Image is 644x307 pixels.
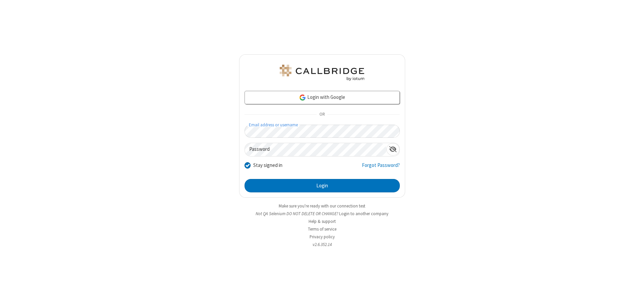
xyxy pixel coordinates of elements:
a: Login with Google [245,91,400,104]
img: QA Selenium DO NOT DELETE OR CHANGE [278,65,366,81]
label: Stay signed in [253,162,282,169]
img: google-icon.png [299,94,306,101]
span: OR [317,110,327,119]
a: Make sure you're ready with our connection test [279,203,365,209]
a: Forgot Password? [362,162,400,174]
button: Login [245,179,400,192]
button: Login to another company [339,210,388,217]
a: Help & support [309,219,336,224]
a: Terms of service [308,226,336,232]
li: Not QA Selenium DO NOT DELETE OR CHANGE? [239,210,405,217]
input: Email address or username [245,125,400,138]
input: Password [245,143,386,156]
div: Show password [386,143,399,156]
li: v2.6.352.14 [239,241,405,248]
a: Privacy policy [310,234,335,240]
